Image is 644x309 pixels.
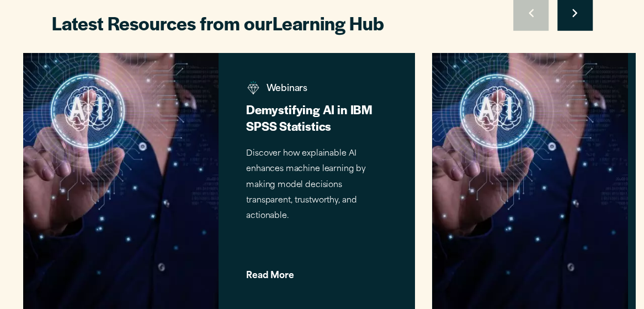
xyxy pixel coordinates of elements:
[247,147,387,225] p: Discover how explainable AI enhances machine learning by making model decisions transparent, trus...
[247,263,387,280] span: Read More
[247,81,387,99] span: Webinars
[23,53,415,309] a: negative core excellence positive core excellenceWebinars Demystifying AI in IBM SPSS Statistics ...
[52,11,438,35] h2: Latest Resources from our
[247,81,260,94] img: negative core excellence
[273,10,384,36] strong: Learning Hub
[572,9,577,18] svg: Right pointing chevron
[247,102,387,134] h3: Demystifying AI in IBM SPSS Statistics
